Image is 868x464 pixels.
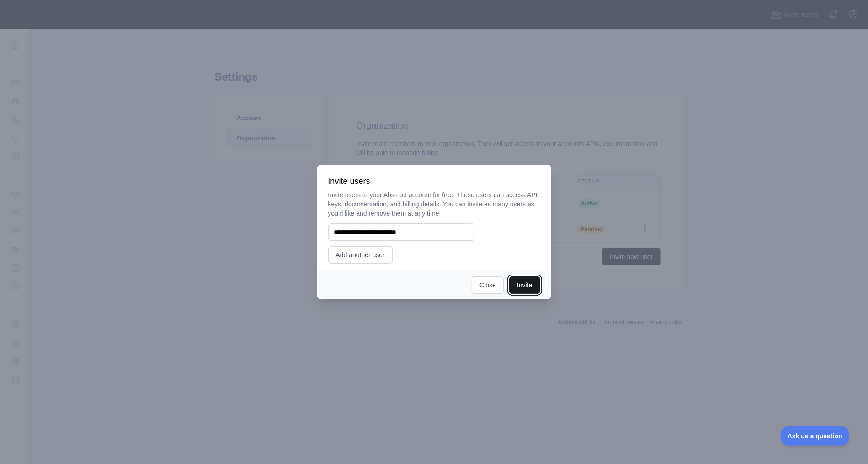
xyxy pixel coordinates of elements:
button: Close [472,276,504,294]
button: Add another user [328,246,393,264]
iframe: Toggle Customer Support [781,426,850,446]
p: Invite users to your Abstract account for free. These users can access API keys, documentation, a... [328,190,540,218]
h3: Invite users [328,176,540,187]
button: Invite [509,276,540,294]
